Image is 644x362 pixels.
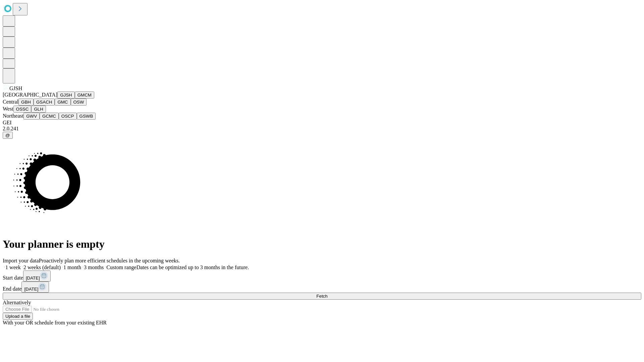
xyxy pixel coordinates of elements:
[24,287,38,292] span: [DATE]
[21,282,49,293] button: [DATE]
[3,300,31,305] span: Alternatively
[57,92,75,99] button: GJSH
[3,293,641,300] button: Fetch
[5,133,10,138] span: @
[3,270,641,282] div: Start date
[3,282,641,293] div: End date
[3,238,641,250] h1: Your planner is empty
[3,320,107,325] span: With your OR schedule from your existing EHR
[3,120,641,126] div: GEI
[3,258,39,263] span: Import your data
[3,126,641,132] div: 2.0.241
[3,106,13,112] span: West
[77,113,96,120] button: GSWB
[106,264,136,270] span: Custom range
[39,258,180,263] span: Proactively plan more efficient schedules in the upcoming weeks.
[75,92,94,99] button: GMCM
[316,294,327,299] span: Fetch
[31,106,46,113] button: GLH
[23,270,51,282] button: [DATE]
[13,106,32,113] button: OSSC
[55,99,70,106] button: GMC
[63,264,81,270] span: 1 month
[18,99,34,106] button: GBH
[34,99,55,106] button: GSACH
[84,264,104,270] span: 3 months
[3,313,33,320] button: Upload a file
[5,264,21,270] span: 1 week
[23,264,61,270] span: 2 weeks (default)
[40,113,59,120] button: GCMC
[3,113,23,119] span: Northeast
[23,113,40,120] button: GWV
[59,113,77,120] button: OSCP
[9,85,22,91] span: GJSH
[26,276,40,281] span: [DATE]
[3,132,13,139] button: @
[3,92,57,98] span: [GEOGRAPHIC_DATA]
[71,99,87,106] button: OSW
[137,264,249,270] span: Dates can be optimized up to 3 months in the future.
[3,99,18,105] span: Central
